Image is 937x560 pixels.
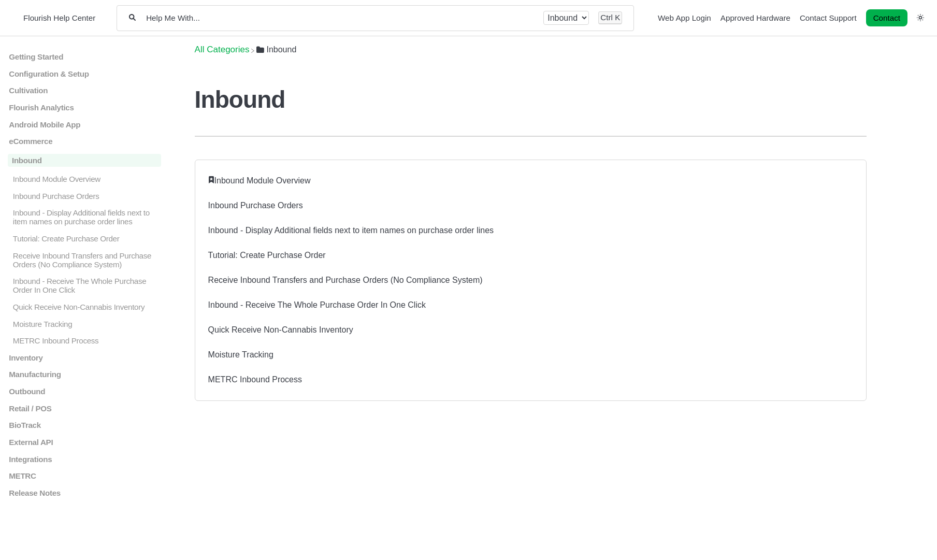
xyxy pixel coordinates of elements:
[208,350,273,359] a: Moisture Tracking article
[145,13,534,23] input: Help Me With...
[13,11,95,25] a: Flourish Help Center
[8,303,161,311] a: Quick Receive Non-Cannabis Inventory
[8,192,161,200] a: Inbound Purchase Orders
[8,208,161,226] a: Inbound - Display Additional fields next to item names on purchase order lines
[195,85,867,113] h1: Inbound
[12,336,161,345] p: METRC Inbound Process
[208,201,303,210] a: Inbound Purchase Orders article
[8,404,161,412] a: Retail / POS
[8,52,161,61] a: Getting Started
[8,120,161,128] a: Android Mobile App
[12,303,161,311] p: Quick Receive Non-Cannabis Inventory
[12,208,161,226] p: Inbound - Display Additional fields next to item names on purchase order lines
[8,370,161,379] a: Manufacturing
[12,251,161,268] p: Receive Inbound Transfers and Purchase Orders (No Compliance System)
[8,175,161,183] a: Inbound Module Overview
[8,336,161,345] a: METRC Inbound Process
[208,251,326,260] a: Tutorial: Create Purchase Order article
[8,137,161,146] a: eCommerce
[208,375,302,384] a: METRC Inbound Process article
[12,175,161,183] p: Inbound Module Overview
[863,11,910,25] li: Contact desktop
[23,13,95,22] span: Flourish Help Center
[208,276,483,284] a: Receive Inbound Transfers and Purchase Orders (No Compliance System) article
[266,45,296,54] span: ​Inbound
[8,234,161,243] a: Tutorial: Create Purchase Order
[615,13,620,22] kbd: K
[12,319,161,328] p: Moisture Tracking
[208,176,214,183] svg: Featured
[203,173,858,189] div: ​
[8,69,161,78] a: Configuration & Setup
[8,454,161,463] a: Integrations
[8,421,161,429] a: BioTrack
[12,192,161,200] p: Inbound Purchase Orders
[917,13,924,22] a: Switch dark mode setting
[8,86,161,95] a: Cultivation
[195,45,250,54] a: Breadcrumb link to All Categories
[866,9,907,26] a: Contact
[8,489,161,497] a: Release Notes
[195,45,250,55] span: All Categories
[12,234,161,243] p: Tutorial: Create Purchase Order
[8,277,161,294] a: Inbound - Receive The Whole Purchase Order In One Click
[13,11,18,25] img: Flourish Help Center Logo
[208,300,426,309] a: Inbound - Receive The Whole Purchase Order In One Click article
[8,471,161,480] a: METRC
[720,13,790,22] a: Approved Hardware navigation item
[208,226,494,235] a: Inbound - Display Additional fields next to item names on purchase order lines article
[8,353,161,362] a: Inventory
[8,103,161,112] a: Flourish Analytics
[800,13,857,22] a: Contact Support navigation item
[8,319,161,328] a: Moisture Tracking
[208,325,353,334] a: Quick Receive Non-Cannabis Inventory article
[8,251,161,268] a: Receive Inbound Transfers and Purchase Orders (No Compliance System)
[214,176,311,185] a: Inbound Module Overview article
[8,154,161,167] a: Inbound
[8,438,161,447] a: External API
[658,13,711,22] a: Web App Login navigation item
[600,13,613,22] kbd: Ctrl
[8,387,161,396] a: Outbound
[12,277,161,294] p: Inbound - Receive The Whole Purchase Order In One Click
